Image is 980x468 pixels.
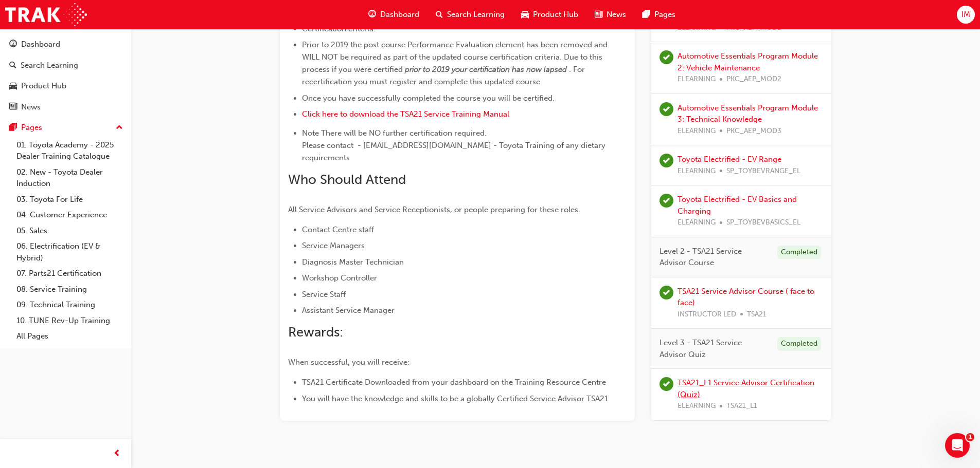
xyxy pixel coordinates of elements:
[660,286,673,299] span: learningRecordVerb_ATTEND-icon
[302,24,376,33] span: Certification criteria.
[447,9,505,21] span: Search Learning
[12,313,127,329] a: 10. TUNE Rev-Up Training
[302,306,395,315] span: Assistant Service Manager
[302,128,608,162] span: Note There will be NO further certification required. Please contact - [EMAIL_ADDRESS][DOMAIN_NAM...
[726,125,781,137] span: PKC_AEP_MOD3
[288,205,580,214] span: All Service Advisors and Service Receptionists, or people preparing for these roles.
[405,65,567,74] span: prior to 2019 your certification has now lapsed
[957,6,975,24] button: IM
[678,165,716,177] span: ELEARNING
[533,9,578,21] span: Product Hub
[12,328,127,344] a: All Pages
[678,195,797,216] a: Toyota Electrified - EV Basics and Charging
[945,433,970,458] iframe: Intercom live chat
[12,238,127,266] a: 06. Electrification (EV & Hybrid)
[302,257,404,267] span: Diagnosis Master Technician
[12,137,127,164] a: 01. Toyota Academy - 2025 Dealer Training Catalogue
[678,400,716,412] span: ELEARNING
[302,109,509,119] a: Click here to download the TSA21 Service Training Manual
[678,51,818,72] a: Automotive Essentials Program Module 2: Vehicle Maintenance
[9,82,17,91] span: car-icon
[4,77,127,96] a: Product Hub
[21,60,78,71] div: Search Learning
[302,241,365,250] span: Service Managers
[302,273,377,283] span: Workshop Controller
[288,172,406,188] span: Who Should Attend
[678,103,818,124] a: Automotive Essentials Program Module 3: Technical Knowledge
[654,9,675,21] span: Pages
[9,123,17,133] span: pages-icon
[660,102,673,116] span: learningRecordVerb_PASS-icon
[360,4,427,25] a: guage-iconDashboard
[777,337,821,351] div: Completed
[21,39,60,50] div: Dashboard
[5,3,87,26] img: Trak
[4,118,127,137] button: Pages
[9,40,17,49] span: guage-icon
[660,50,673,64] span: learningRecordVerb_PASS-icon
[634,4,684,25] a: pages-iconPages
[726,73,781,85] span: PKC_AEP_MOD2
[288,358,409,367] span: When successful, you will receive:
[12,192,127,208] a: 03. Toyota For Life
[643,8,650,21] span: pages-icon
[368,8,376,21] span: guage-icon
[4,56,127,75] a: Search Learning
[113,447,121,460] span: prev-icon
[21,80,66,92] div: Product Hub
[302,40,610,74] span: Prior to 2019 the post course Performance Evaluation element has been removed and WILL NOT be req...
[9,61,16,70] span: search-icon
[116,121,123,135] span: up-icon
[521,8,529,21] span: car-icon
[436,8,443,21] span: search-icon
[660,337,769,360] span: Level 3 - TSA21 Service Advisor Quiz
[678,287,814,308] a: TSA21 Service Advisor Course ( face to face)
[747,309,767,321] span: TSA21
[12,164,127,192] a: 02. New - Toyota Dealer Induction
[678,125,716,137] span: ELEARNING
[12,297,127,313] a: 09. Technical Training
[513,4,586,25] a: car-iconProduct Hub
[302,290,346,299] span: Service Staff
[660,194,673,208] span: learningRecordVerb_PASS-icon
[302,225,374,234] span: Contact Centre staff
[586,4,634,25] a: news-iconNews
[9,103,17,112] span: news-icon
[12,207,127,223] a: 04. Customer Experience
[660,154,673,167] span: learningRecordVerb_PASS-icon
[726,217,800,229] span: SP_TOYBEVBASICS_EL
[726,165,800,177] span: SP_TOYBEVRANGE_EL
[777,246,821,259] div: Completed
[678,73,716,85] span: ELEARNING
[966,433,974,441] span: 1
[678,217,716,229] span: ELEARNING
[21,101,41,113] div: News
[4,98,127,117] a: News
[427,4,513,25] a: search-iconSearch Learning
[595,8,602,21] span: news-icon
[288,324,343,340] span: Rewards:
[12,223,127,239] a: 05. Sales
[4,35,127,54] a: Dashboard
[660,246,769,269] span: Level 2 - TSA21 Service Advisor Course
[4,33,127,118] button: DashboardSearch LearningProduct HubNews
[12,266,127,282] a: 07. Parts21 Certification
[302,394,608,403] span: You will have the knowledge and skills to be a globally Certified Service Advisor TSA21
[12,282,127,297] a: 08. Service Training
[660,377,673,391] span: learningRecordVerb_COMPLETE-icon
[678,155,781,164] a: Toyota Electrified - EV Range
[678,378,814,399] a: TSA21_L1 Service Advisor Certification (Quiz)
[726,400,757,412] span: TSA21_L1
[961,9,970,21] span: IM
[302,93,555,103] span: Once you have successfully completed the course you will be certified.
[607,9,626,21] span: News
[678,309,736,321] span: INSTRUCTOR LED
[21,122,42,134] div: Pages
[302,378,606,387] span: TSA21 Certificate Downloaded from your dashboard on the Training Resource Centre
[380,9,419,21] span: Dashboard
